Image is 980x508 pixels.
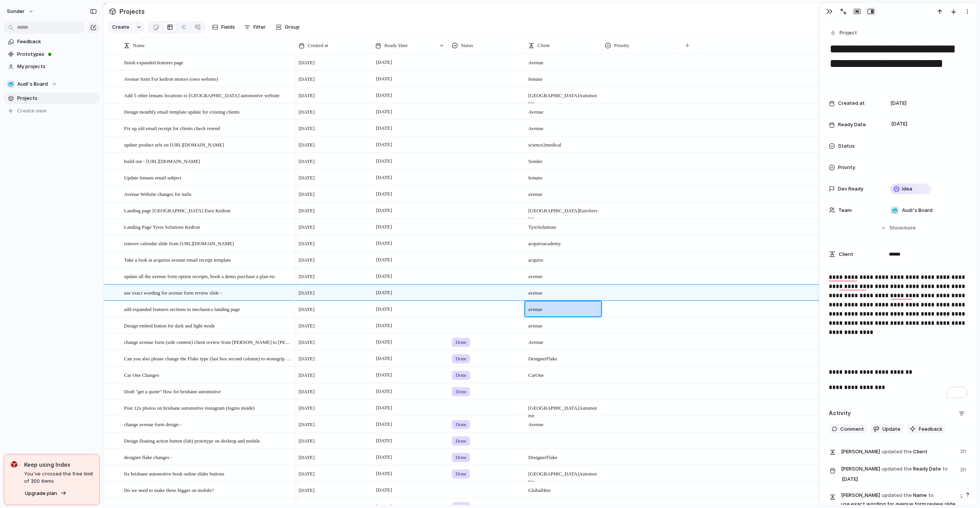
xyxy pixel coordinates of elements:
span: [DATE] [374,337,394,347]
span: [DATE] [890,99,906,107]
div: 🥶 [7,80,15,88]
a: Prototypes [4,49,100,60]
span: Car One [525,367,601,379]
a: Projects [4,93,100,104]
span: lemans [525,170,601,182]
span: Client [841,446,955,457]
button: Create [108,21,133,33]
span: science 2 medical [525,137,601,149]
span: avenue [525,186,601,198]
span: Avenue [525,334,601,346]
span: designer flake changes - [124,453,172,461]
span: fix brisbane automotive book online slider buttons [124,469,224,478]
span: build out - [URL][DOMAIN_NAME] [124,156,200,165]
span: Avenue [525,55,601,67]
span: [DATE] [889,119,910,129]
span: Sonder [525,153,601,165]
span: add expanded features sections to mechanics landing page [124,304,240,313]
span: Update [882,425,900,433]
span: Done [456,339,466,346]
button: Fields [209,21,238,33]
span: [DATE] [374,173,394,182]
span: [DATE] [299,240,315,247]
span: [DATE] [299,59,315,67]
span: [DATE] [374,469,394,478]
span: Filter [253,23,266,31]
span: [DATE] [374,58,394,67]
span: [DATE] [374,206,394,215]
span: update product urls on [URL][DOMAIN_NAME] [124,140,224,149]
span: [DATE] [374,370,394,379]
span: [DATE] [299,190,315,198]
span: [DATE] [374,255,394,264]
span: Landing page [GEOGRAPHIC_DATA] Euro Kedron [124,206,230,215]
span: Do we need to make these bigger on mobile? [124,485,214,494]
span: Tyre Solutions [525,219,601,231]
h2: Activity [829,409,851,418]
span: [DATE] [299,108,315,116]
span: [DATE] [374,420,394,429]
span: Avenue form For kedron motors (own website) [124,74,218,83]
span: [DATE] [840,475,860,484]
span: Ready Date [838,121,866,129]
span: [DATE] [374,222,394,231]
span: Designer Flake [525,449,601,461]
span: You've crossed the free limit of 300 items [24,470,93,485]
span: Status [461,42,473,49]
span: [DATE] [299,470,315,478]
span: remove calendar slide from [URL][DOMAIN_NAME] [124,239,234,247]
span: Avenue [525,120,601,132]
span: [DATE] [374,140,394,149]
span: Avenue [525,104,601,116]
span: change avenue form (side content) client review from [PERSON_NAME] to [PERSON_NAME] [124,337,292,346]
span: Group [285,23,300,31]
span: [DATE] [299,92,315,99]
span: [DATE] [299,207,315,215]
span: Upgrade plan [25,490,57,497]
span: Status [838,142,855,150]
span: Client [537,42,550,49]
span: [GEOGRAPHIC_DATA] Euro Service [525,203,601,222]
span: Name [133,42,145,49]
span: [DATE] [299,322,315,330]
span: Global Hire [525,482,601,494]
span: updated the [882,492,912,499]
span: [DATE] [374,321,394,330]
span: Fields [221,23,235,31]
span: Add 5 other lemans locations to [GEOGRAPHIC_DATA] automotive website [124,91,279,99]
div: To enrich screen reader interactions, please activate Accessibility in Grammarly extension settings [829,273,968,398]
span: use exact wording for avenue form review slide - [124,288,222,297]
span: [DATE] [374,436,394,445]
span: Landing Page Tyres Solutions Kedron [124,222,200,231]
span: [DATE] [299,355,315,363]
span: [DATE] [374,485,394,495]
span: Audi's Board [902,207,933,214]
span: Design embed button for dark and light mode [124,321,215,330]
button: Update [870,424,903,434]
span: Create [112,23,129,31]
button: sonder [3,5,38,18]
span: Done [456,454,466,461]
span: [DATE] [299,306,315,313]
span: finish expanded features page [124,58,183,67]
span: 2h [960,446,968,455]
span: Team [838,207,852,214]
span: [DATE] [374,239,394,248]
button: Create view [4,105,100,117]
div: 🥶 [891,207,898,214]
span: change avenue form design - [124,420,181,428]
span: more [903,224,916,232]
span: acquiro academy [525,236,601,247]
span: [PERSON_NAME] [841,465,880,473]
span: [DATE] [299,273,315,280]
span: Created at [838,99,865,107]
span: to [928,492,934,499]
span: Created at [308,42,328,49]
span: [DATE] [374,124,394,133]
span: Ready Date [384,42,408,49]
button: Project [828,28,859,39]
span: [DATE] [374,189,394,199]
span: [DATE] [299,339,315,346]
span: Priority [838,164,855,171]
span: Priority [614,42,629,49]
